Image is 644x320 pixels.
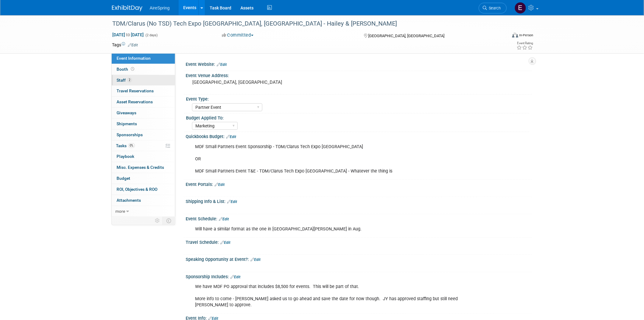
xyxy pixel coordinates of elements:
[186,238,532,246] div: Travel Schedule:
[117,165,164,170] span: Misc. Expenses & Credits
[112,108,175,118] a: Giveaways
[128,143,135,148] span: 0%
[130,67,135,71] span: Booth not reserved yet
[112,86,175,96] a: Travel Reservations
[117,176,130,181] span: Budget
[152,217,163,225] td: Personalize Event Tab Strip
[219,217,229,221] a: Edit
[220,32,256,38] button: Committed
[112,32,144,37] span: [DATE] [DATE]
[112,162,175,173] a: Misc. Expenses & Credits
[110,18,498,29] div: TDM/Clarus (No TSD) Tech Expo [GEOGRAPHIC_DATA], [GEOGRAPHIC_DATA] - Hailey & [PERSON_NAME]
[186,197,532,205] div: Shipping Info & List:
[215,183,225,187] a: Edit
[186,113,529,121] div: Budget Applied To:
[128,43,138,47] a: Edit
[227,200,237,204] a: Edit
[186,272,532,280] div: Sponsorship Includes:
[112,97,175,107] a: Asset Reservations
[186,214,532,222] div: Event Schedule:
[150,5,170,10] span: AireSpring
[117,99,153,104] span: Asset Reservations
[186,60,532,68] div: Event Website:
[112,53,175,64] a: Event Information
[117,78,132,83] span: Staff
[112,151,175,162] a: Playbook
[145,33,158,37] span: (2 days)
[186,255,532,263] div: Speaking Opportunity at Event?:
[230,275,240,279] a: Edit
[191,141,465,177] div: MDF Small Partners Event Sponsorship - TDM/Clarus Tech Expo [GEOGRAPHIC_DATA] OR MDF Small Partne...
[112,140,175,151] a: Tasks0%
[127,78,132,82] span: 2
[117,56,151,61] span: Event Information
[226,135,236,139] a: Edit
[117,187,157,192] span: ROI, Objectives & ROO
[250,258,261,262] a: Edit
[112,119,175,129] a: Shipments
[117,198,141,203] span: Attachments
[112,5,142,11] img: ExhibitDay
[217,62,227,67] a: Edit
[117,110,136,115] span: Giveaways
[117,88,154,93] span: Travel Reservations
[471,32,534,41] div: Event Format
[186,132,532,140] div: Quickbooks Budget:
[191,281,465,311] div: We have MDF PO approval that includes $8,500 for events. This will be part of that. More info to ...
[479,3,507,13] a: Search
[117,67,135,72] span: Booth
[487,6,501,10] span: Search
[116,143,135,148] span: Tasks
[112,206,175,217] a: more
[515,2,526,14] img: erica arjona
[112,130,175,140] a: Sponsorships
[112,42,138,48] td: Tags
[163,217,175,225] td: Toggle Event Tabs
[220,240,230,245] a: Edit
[191,223,465,235] div: Will have a similar format as the one in [GEOGRAPHIC_DATA][PERSON_NAME] in Aug.
[519,33,534,37] div: In-Person
[186,71,532,79] div: Event Venue Address:
[512,33,518,37] img: Format-Inperson.png
[186,94,529,102] div: Event Type:
[517,42,533,45] div: Event Rating
[112,75,175,86] a: Staff2
[192,80,323,85] pre: [GEOGRAPHIC_DATA], [GEOGRAPHIC_DATA]
[112,64,175,75] a: Booth
[117,132,143,137] span: Sponsorships
[368,34,444,38] span: [GEOGRAPHIC_DATA], [GEOGRAPHIC_DATA]
[117,121,137,126] span: Shipments
[125,32,131,37] span: to
[117,154,134,159] span: Playbook
[115,209,125,214] span: more
[112,195,175,206] a: Attachments
[112,173,175,184] a: Budget
[186,180,532,188] div: Event Portals:
[112,184,175,195] a: ROI, Objectives & ROO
